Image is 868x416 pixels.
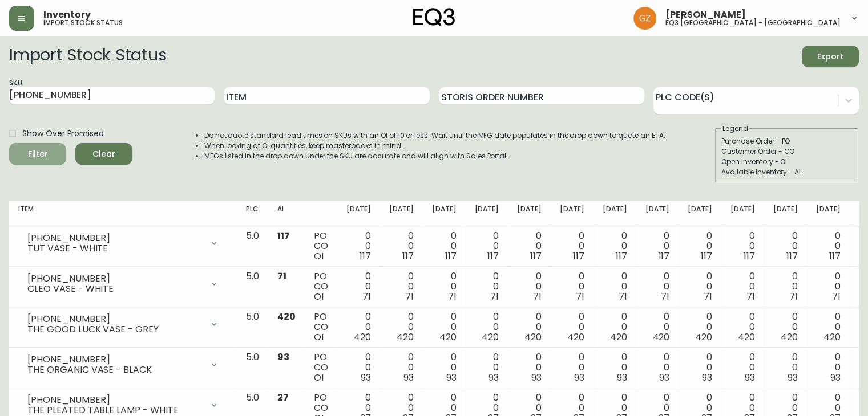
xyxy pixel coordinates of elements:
[816,231,841,262] div: 0 0
[361,371,371,384] span: 93
[448,290,457,303] span: 71
[721,157,851,167] div: Open Inventory - OI
[688,352,712,383] div: 0 0
[688,271,712,302] div: 0 0
[482,331,499,344] span: 420
[389,231,414,262] div: 0 0
[645,231,669,262] div: 0 0
[314,371,324,384] span: OI
[27,395,203,405] div: [PHONE_NUMBER]
[636,201,679,226] th: [DATE]
[27,233,203,243] div: [PHONE_NUMBER]
[346,352,371,383] div: 0 0
[9,201,237,226] th: Item
[314,250,324,263] span: OI
[237,307,268,348] td: 5.0
[773,352,798,383] div: 0 0
[560,352,584,383] div: 0 0
[645,312,669,342] div: 0 0
[439,331,457,344] span: 420
[831,290,840,303] span: 71
[816,271,841,302] div: 0 0
[738,331,755,344] span: 420
[744,250,755,263] span: 117
[679,201,721,226] th: [DATE]
[18,271,228,296] div: [PHONE_NUMBER]CLEO VASE - WHITE
[277,270,286,283] span: 71
[745,371,755,384] span: 93
[730,271,755,302] div: 0 0
[517,352,542,383] div: 0 0
[488,371,499,384] span: 93
[807,201,850,226] th: [DATE]
[773,231,798,262] div: 0 0
[465,201,508,226] th: [DATE]
[603,352,627,383] div: 0 0
[474,231,499,262] div: 0 0
[474,271,499,302] div: 0 0
[701,250,712,263] span: 117
[18,352,228,377] div: [PHONE_NUMBER]THE ORGANIC VASE - BLACK
[314,331,324,344] span: OI
[397,331,414,344] span: 420
[487,250,499,263] span: 117
[432,312,457,342] div: 0 0
[816,312,841,342] div: 0 0
[362,290,371,303] span: 71
[314,231,328,262] div: PO CO
[517,312,542,342] div: 0 0
[665,10,746,19] span: [PERSON_NAME]
[560,231,584,262] div: 0 0
[617,371,627,384] span: 93
[22,128,104,140] span: Show Over Promised
[413,8,455,26] img: logo
[380,201,423,226] th: [DATE]
[389,352,414,383] div: 0 0
[560,312,584,342] div: 0 0
[551,201,594,226] th: [DATE]
[721,124,749,134] legend: Legend
[576,290,584,303] span: 71
[9,143,66,165] button: Filter
[573,250,584,263] span: 117
[610,331,627,344] span: 420
[277,310,296,323] span: 420
[314,312,328,342] div: PO CO
[28,147,48,161] div: Filter
[658,250,669,263] span: 117
[237,267,268,307] td: 5.0
[533,290,542,303] span: 71
[746,290,755,303] span: 71
[633,7,656,30] img: 78875dbee59462ec7ba26e296000f7de
[423,201,466,226] th: [DATE]
[789,290,798,303] span: 71
[721,201,764,226] th: [DATE]
[665,19,841,26] h5: eq3 [GEOGRAPHIC_DATA] - [GEOGRAPHIC_DATA]
[802,46,859,67] button: Export
[446,371,457,384] span: 93
[314,271,328,302] div: PO CO
[314,290,324,303] span: OI
[531,371,542,384] span: 93
[432,352,457,383] div: 0 0
[788,371,798,384] span: 93
[721,167,851,177] div: Available Inventory - AI
[237,201,268,226] th: PLC
[27,274,203,284] div: [PHONE_NUMBER]
[27,243,203,254] div: TUT VASE - WHITE
[27,284,203,294] div: CLEO VASE - WHITE
[84,147,123,161] span: Clear
[389,312,414,342] div: 0 0
[474,352,499,383] div: 0 0
[360,250,371,263] span: 117
[730,231,755,262] div: 0 0
[346,231,371,262] div: 0 0
[354,331,371,344] span: 420
[645,271,669,302] div: 0 0
[764,201,807,226] th: [DATE]
[773,271,798,302] div: 0 0
[659,371,669,384] span: 93
[402,250,414,263] span: 117
[9,46,166,67] h2: Import Stock Status
[645,352,669,383] div: 0 0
